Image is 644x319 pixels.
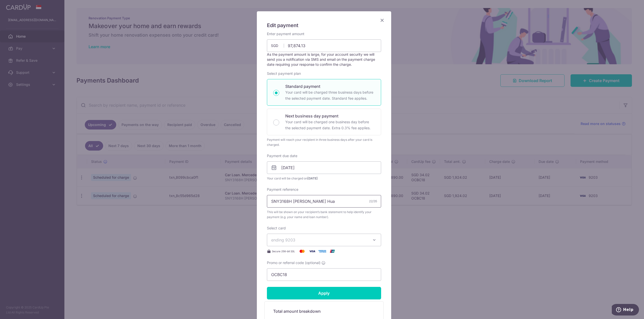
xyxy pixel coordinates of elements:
[285,113,375,119] p: Next business day payment
[267,210,381,220] span: This will be shown on your recipient’s bank statement to help identify your payment (e.g. your na...
[327,248,337,254] img: UnionPay
[267,287,381,299] input: Apply
[307,248,317,254] img: Visa
[307,176,318,180] span: [DATE]
[271,237,295,242] span: ending 9203
[285,89,375,101] p: Your card will be charged three business days before the selected payment date. Standard fee appl...
[267,71,301,76] label: Select payment plan
[317,248,327,254] img: American Express
[379,17,385,23] button: Close
[267,137,381,147] div: Payment will reach your recipient in three business days after your card is charged.
[267,39,381,52] input: 0.00
[267,52,381,67] div: As the payment amount is large, for your account security we will send you a notification via SMS...
[267,153,297,158] label: Payment due date
[267,226,286,231] label: Select card
[285,119,375,131] p: Your card will be charged one business day before the selected payment date. Extra 0.3% fee applies.
[272,249,295,253] span: Secure 256-bit SSL
[267,176,381,181] span: Your card will be charged on
[273,308,375,314] h5: Total amount breakdown
[267,260,320,265] span: Promo or referral code (optional)
[267,187,298,192] label: Payment reference
[271,43,284,48] span: SGD
[267,161,381,174] input: DD / MM / YYYY
[267,31,304,36] label: Enter payment amount
[297,248,307,254] img: Mastercard
[369,199,377,204] div: 22/35
[267,21,381,29] h5: Edit payment
[267,234,381,246] button: ending 9203
[285,83,375,89] p: Standard payment
[612,304,639,316] iframe: Opens a widget where you can find more information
